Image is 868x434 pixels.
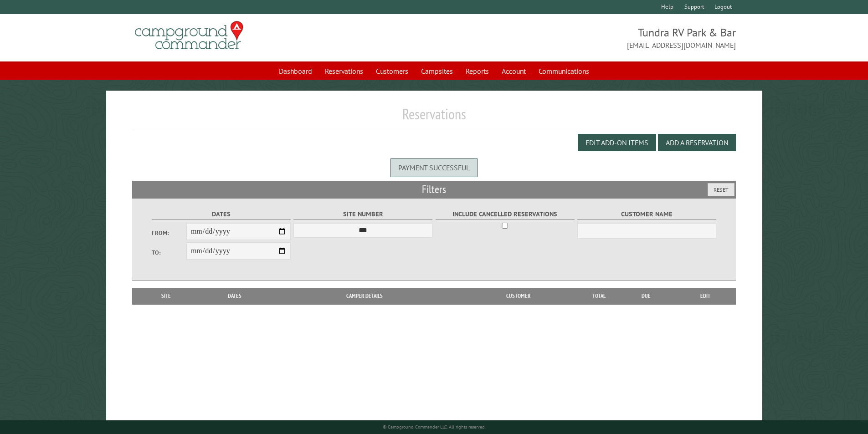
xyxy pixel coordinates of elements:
th: Due [617,288,675,304]
button: Edit Add-on Items [578,134,656,151]
span: Tundra RV Park & Bar [EMAIL_ADDRESS][DOMAIN_NAME] [434,25,736,51]
a: Account [496,62,531,80]
a: Dashboard [273,62,318,80]
th: Total [581,288,617,304]
a: Reports [460,62,494,80]
h1: Reservations [132,105,736,130]
label: Customer Name [577,209,716,220]
a: Communications [533,62,595,80]
th: Site [137,288,196,304]
th: Camper Details [274,288,455,304]
label: To: [152,248,186,257]
small: © Campground Commander LLC. All rights reserved. [383,424,486,430]
a: Customers [370,62,414,80]
img: Campground Commander [132,18,246,53]
th: Dates [196,288,274,304]
a: Reservations [319,62,369,80]
th: Customer [455,288,581,304]
button: Add a Reservation [658,134,736,151]
h2: Filters [132,181,736,198]
label: Site Number [293,209,432,220]
label: Include Cancelled Reservations [436,209,575,220]
label: Dates [152,209,291,220]
div: Payment successful [390,158,478,177]
a: Campsites [416,62,458,80]
th: Edit [675,288,736,304]
label: From: [152,229,186,237]
button: Reset [708,183,734,196]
